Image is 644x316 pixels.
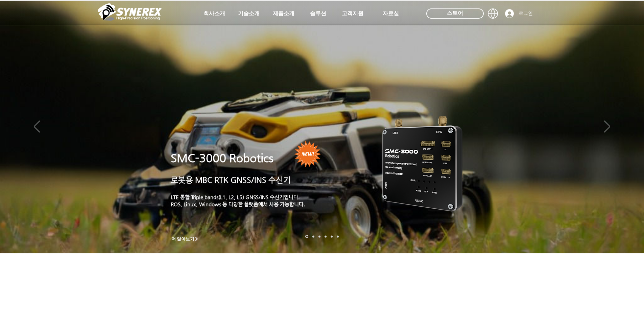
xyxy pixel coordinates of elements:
a: 측량 IoT [318,235,320,237]
a: 고객지원 [336,7,369,20]
a: 로봇용 MBC RTK GNSS/INS 수신기 [171,175,291,184]
span: 회사소개 [204,10,225,17]
a: 더 알아보기 [168,235,202,243]
img: 씨너렉스_White_simbol_대지 1.png [98,2,162,22]
span: 고객지원 [342,10,363,17]
span: 기술소개 [238,10,260,17]
button: 이전 [34,121,40,133]
a: LTE 통합 Triple bands(L1, L2, L5) GNSS/INS 수신기입니다. [171,194,300,200]
span: 스토어 [447,9,463,17]
span: 솔루션 [310,10,326,17]
span: 자료실 [383,10,399,17]
a: 기술소개 [232,7,266,20]
div: 스토어 [426,8,484,19]
a: 자료실 [374,7,408,20]
a: 자율주행 [325,235,327,237]
a: SMC-3000 Robotics [171,152,273,165]
a: 회사소개 [197,7,231,20]
a: 제품소개 [267,7,301,20]
span: 로그인 [516,10,535,17]
a: ROS, Linux, Windows 등 다양한 플랫폼에서 사용 가능합니다. [171,201,305,207]
span: 제품소개 [273,10,294,17]
a: 로봇- SMC 2000 [305,235,308,238]
span: 더 알아보기 [171,236,195,242]
a: 드론 8 - SMC 2000 [312,235,314,237]
button: 다음 [604,121,610,133]
a: 로봇 [331,235,333,237]
img: KakaoTalk_20241224_155801212.png [373,106,473,219]
button: 로그인 [500,7,538,20]
a: 정밀농업 [337,235,339,237]
nav: 슬라이드 [303,235,341,238]
a: 솔루션 [301,7,335,20]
